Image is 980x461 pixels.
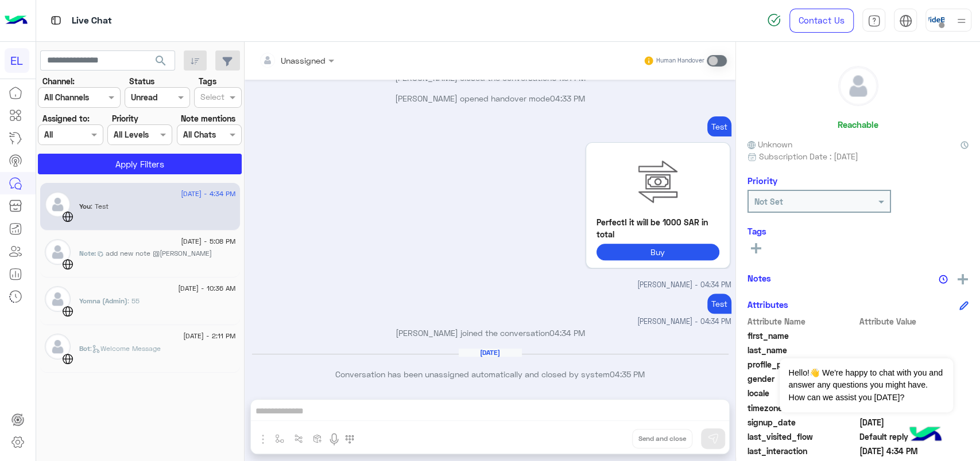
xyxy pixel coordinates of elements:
[181,189,235,199] span: [DATE] - 4:34 PM
[62,353,73,365] img: WebChat
[747,299,788,310] h6: Attributes
[859,315,969,327] span: Attribute Value
[747,175,777,186] h6: Priority
[707,294,731,314] p: 17/8/2025, 4:34 PM
[596,216,719,241] p: Perfect! it will be 1000 SAR in total
[72,13,112,29] p: Live Chat
[747,226,969,236] h6: Tags
[596,244,719,260] button: Buy
[62,259,73,270] img: WebChat
[45,192,71,217] img: defaultAdmin.png
[859,416,969,428] span: 2025-08-17T13:30:26.149Z
[62,306,73,317] img: WebChat
[862,9,885,33] a: tab
[747,330,857,342] span: first_name
[147,50,175,75] button: search
[459,349,522,357] h6: [DATE]
[747,273,771,283] h6: Notes
[49,13,63,28] img: tab
[747,358,857,370] span: profile_pic
[249,92,731,104] p: [PERSON_NAME] opened handover mode
[45,334,71,360] img: defaultAdmin.png
[79,249,94,257] b: Note
[747,315,857,327] span: Attribute Name
[129,75,154,87] label: Status
[789,9,854,33] a: Contact Us
[94,249,106,257] b: :
[181,236,235,247] span: [DATE] - 5:08 PM
[656,56,704,65] small: Human Handover
[747,387,857,399] span: locale
[45,239,71,265] img: defaultAdmin.png
[154,54,168,68] span: search
[550,93,585,103] span: 04:33 PM
[45,286,71,312] img: defaultAdmin.png
[199,75,216,87] label: Tags
[747,138,792,150] span: Unknown
[747,416,857,428] span: signup_date
[839,67,878,106] img: defaultAdmin.png
[859,445,969,457] span: 2025-08-17T13:34:20.878Z
[859,431,969,443] span: Default reply
[62,211,73,222] img: WebChat
[79,344,90,353] span: Bot
[181,112,235,124] label: Note mentions
[867,14,881,28] img: tab
[79,202,91,210] span: You
[183,331,235,341] span: [DATE] - 2:11 PM
[178,283,235,294] span: [DATE] - 10:36 AM
[928,11,944,28] img: userImage
[637,317,731,327] span: [PERSON_NAME] - 04:34 PM
[5,9,28,33] img: Logo
[249,327,731,339] p: [PERSON_NAME] joined the conversation
[90,344,161,353] span: : Welcome Message
[747,402,857,414] span: timezone
[5,48,29,73] div: EL
[747,431,857,443] span: last_visited_flow
[632,429,692,448] button: Send and close
[79,296,127,305] span: Yomna (Admin)
[939,275,948,284] img: notes
[747,344,857,356] span: last_name
[249,368,731,380] p: Conversation has been unassigned automatically and closed by system
[899,14,912,28] img: tab
[549,328,585,338] span: 04:34 PM
[610,369,645,379] span: 04:35 PM
[905,415,946,455] img: hulul-logo.png
[112,112,138,124] label: Priority
[637,280,731,291] span: [PERSON_NAME] - 04:34 PM
[106,248,212,259] span: add new note @[PERSON_NAME]
[127,296,140,305] span: 55
[759,150,858,162] span: Subscription Date : [DATE]
[780,358,952,412] span: Hello!👋 We're happy to chat with you and answer any questions you might have. How can we assist y...
[958,274,968,284] img: add
[199,91,224,106] div: Select
[42,112,90,124] label: Assigned to:
[38,154,242,174] button: Apply Filters
[838,119,878,130] h6: Reachable
[747,373,857,385] span: gender
[747,445,857,457] span: last_interaction
[596,153,719,210] img: paymentCard.png
[707,116,731,136] p: 17/8/2025, 4:34 PM
[954,14,969,28] img: profile
[91,202,109,210] span: Test
[767,13,781,27] img: spinner
[42,75,75,87] label: Channel:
